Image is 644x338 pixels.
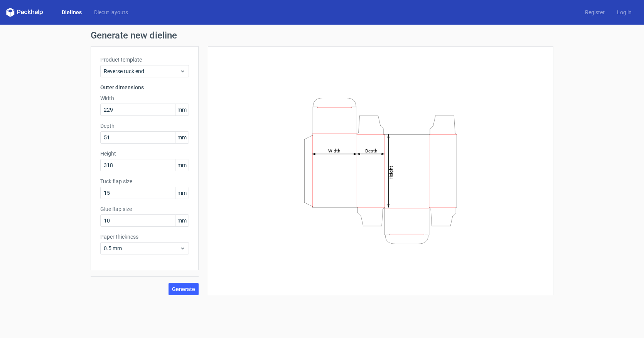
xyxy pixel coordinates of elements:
[169,283,199,295] button: Generate
[100,205,189,213] label: Glue flap size
[175,187,189,199] span: mm
[175,104,189,115] span: mm
[100,122,189,130] label: Depth
[56,8,88,16] a: Dielines
[100,94,189,102] label: Width
[104,67,180,75] span: Reverse tuck end
[100,233,189,241] label: Paper thickness
[100,177,189,185] label: Tuck flap size
[175,132,189,143] span: mm
[611,8,638,16] a: Log in
[172,286,195,292] span: Generate
[388,166,394,179] tspan: Height
[104,244,180,252] span: 0.5 mm
[579,8,611,16] a: Register
[100,84,189,91] h3: Outer dimensions
[100,56,189,64] label: Product template
[175,215,189,226] span: mm
[88,8,134,16] a: Diecut layouts
[328,148,341,153] tspan: Width
[365,148,378,153] tspan: Depth
[100,150,189,157] label: Height
[91,31,553,40] h1: Generate new dieline
[175,159,189,171] span: mm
